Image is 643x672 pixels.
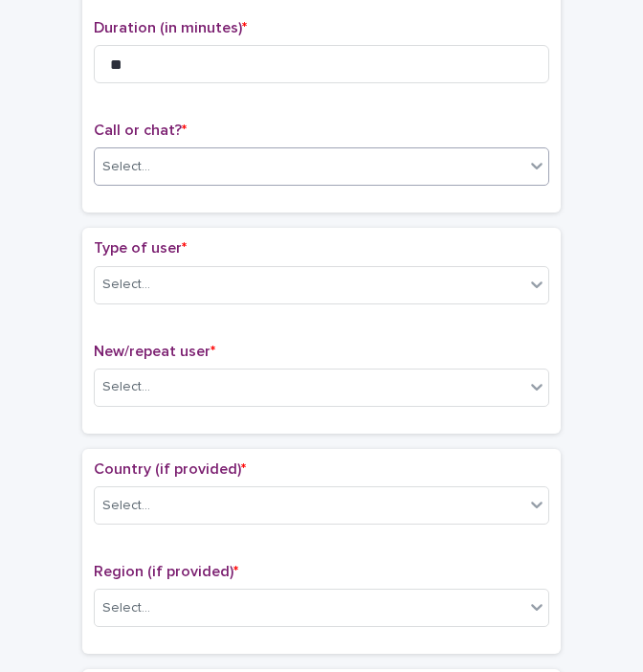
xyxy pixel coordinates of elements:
div: Select... [102,377,150,397]
span: Country (if provided) [94,461,246,477]
div: Select... [102,496,150,516]
span: Type of user [94,240,187,256]
span: Region (if provided) [94,564,238,579]
div: Select... [102,598,150,618]
span: Duration (in minutes) [94,20,247,35]
span: Call or chat? [94,123,187,138]
div: Select... [102,275,150,295]
div: Select... [102,157,150,177]
span: New/repeat user [94,344,215,359]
